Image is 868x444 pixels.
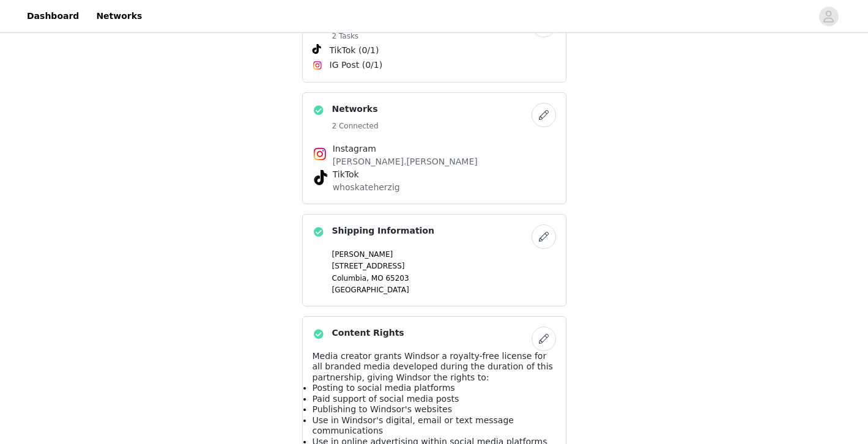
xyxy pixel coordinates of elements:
[89,2,149,30] a: Networks
[333,142,536,155] h4: Instagram
[332,284,556,295] p: [GEOGRAPHIC_DATA]
[332,224,434,237] h4: Shipping Information
[313,415,514,436] span: Use in Windsor's digital, email or text message communications
[332,103,379,116] h4: Networks
[333,168,536,181] h4: TikTok
[332,31,401,42] h5: 2 Tasks
[330,44,379,57] span: TikTok (0/1)
[302,214,566,306] div: Shipping Information
[302,2,566,83] div: Select 2 Tasks
[313,404,452,414] span: Publishing to Windsor's websites
[330,59,383,72] span: IG Post (0/1)
[332,261,556,272] p: [STREET_ADDRESS]
[823,7,834,26] div: avatar
[20,2,86,30] a: Dashboard
[371,274,384,283] span: MO
[313,394,459,404] span: Paid support of social media posts
[313,383,455,393] span: Posting to social media platforms
[333,155,536,168] p: [PERSON_NAME].[PERSON_NAME]
[302,92,566,204] div: Networks
[333,181,536,194] p: whoskateherzig
[313,61,322,70] img: Instagram Icon
[332,120,379,131] h5: 2 Connected
[313,351,553,382] span: Media creator grants Windsor a royalty-free license for all branded media developed during the du...
[313,147,327,161] img: Instagram Icon
[332,327,404,339] h4: Content Rights
[385,274,409,283] span: 65203
[332,274,369,283] span: Columbia,
[332,249,556,260] p: [PERSON_NAME]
